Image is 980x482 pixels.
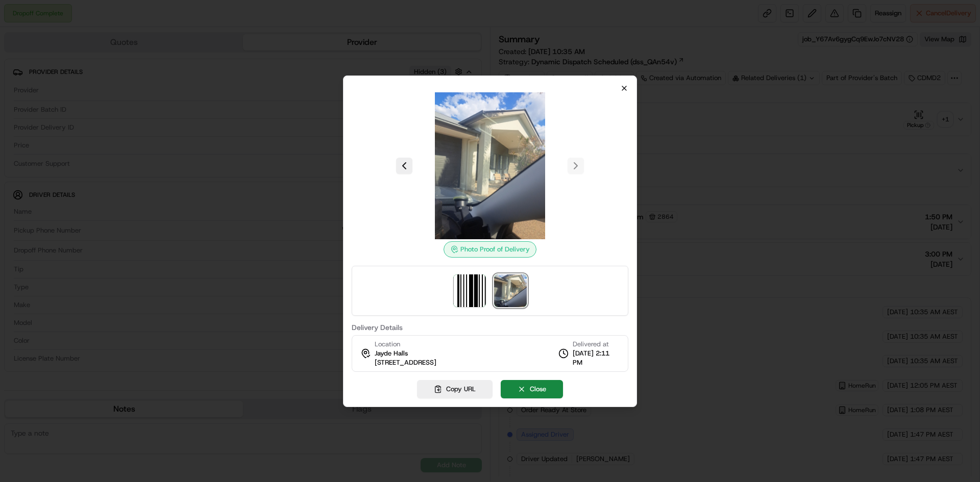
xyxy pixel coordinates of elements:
[444,241,536,258] div: Photo Proof of Delivery
[352,324,628,331] label: Delivery Details
[573,340,620,349] span: Delivered at
[453,274,486,307] img: barcode_scan_on_pickup image
[501,380,563,398] button: Close
[375,358,436,367] span: [STREET_ADDRESS]
[417,380,493,398] button: Copy URL
[494,274,527,307] img: photo_proof_of_delivery image
[416,92,563,239] img: photo_proof_of_delivery image
[375,349,408,358] span: Jayde Halls
[573,349,620,367] span: [DATE] 2:11 PM
[375,340,400,349] span: Location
